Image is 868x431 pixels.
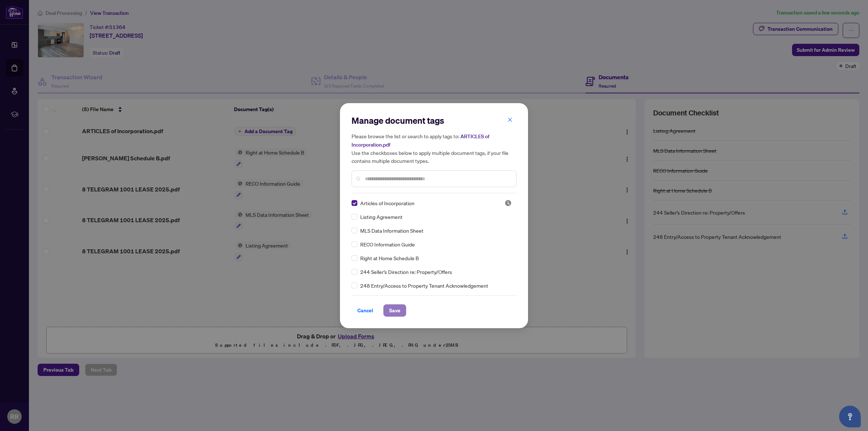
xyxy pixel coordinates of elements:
span: Pending Review [505,199,512,207]
span: Cancel [357,305,373,316]
span: close [507,117,512,122]
span: MLS Data Information Sheet [360,227,424,234]
span: Listing Agreement [360,213,403,221]
span: RECO Information Guide [360,240,415,248]
h2: Manage document tags [352,115,516,126]
span: Articles of Incorporation [360,199,414,207]
span: 248 Entry/Access to Property Tenant Acknowledgement [360,282,488,290]
img: status [505,199,512,207]
span: 244 Seller’s Direction re: Property/Offers [360,268,452,276]
span: Save [389,305,400,316]
button: Save [383,304,406,317]
button: Open asap [839,406,861,427]
h5: Please browse the list or search to apply tags to: Use the checkboxes below to apply multiple doc... [352,132,516,165]
button: Cancel [352,304,379,317]
span: ARTICLES of Incorporation.pdf [352,133,489,148]
span: Right at Home Schedule B [360,254,419,262]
